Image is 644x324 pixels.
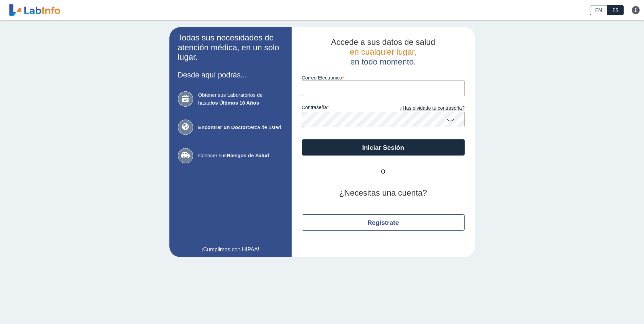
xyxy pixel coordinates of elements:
[590,5,607,15] a: EN
[302,105,383,112] label: contraseña
[178,71,283,79] h3: Desde aquí podrás...
[302,214,465,231] button: Regístrate
[210,100,259,106] b: los Últimos 10 Años
[178,246,283,254] a: ¡Cumplimos con HIPAA!
[198,91,283,107] span: Obtener sus Laboratorios de hasta
[331,37,435,47] span: Accede a sus datos de salud
[198,124,248,130] b: Encontrar un Doctor
[350,57,416,66] span: en todo momento.
[302,75,465,80] label: Correo Electronico
[198,124,283,131] span: cerca de usted
[227,152,269,158] b: Riesgos de Salud
[198,152,283,160] span: Conocer sus
[350,47,416,56] span: en cualquier lugar,
[383,105,465,112] a: ¿Has olvidado tu contraseña?
[302,139,465,156] button: Iniciar Sesión
[363,168,404,176] span: O
[178,33,283,62] h2: Todas sus necesidades de atención médica, en un solo lugar.
[302,188,465,198] h2: ¿Necesitas una cuenta?
[607,5,624,15] a: ES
